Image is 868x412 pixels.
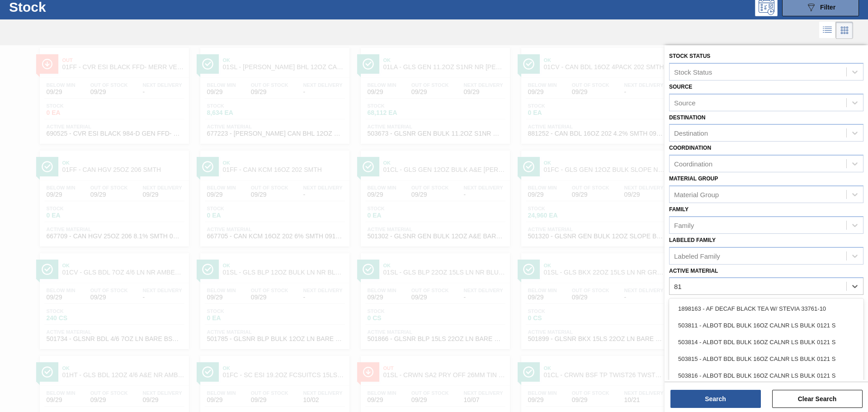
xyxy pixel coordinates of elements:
[33,41,193,144] a: ÍconeOut01FF - CVR ESI BLACK FFD- MERR VERSIONBelow Min09/29Out Of Stock09/29Next Delivery-Stock0...
[669,145,711,151] label: Coordination
[674,68,712,76] div: Stock Status
[669,175,718,182] label: Material Group
[674,221,694,229] div: Family
[669,367,863,384] div: 503816 - ALBOT BDL BULK 16OZ CALNR LS BULK 0121 S
[669,317,863,334] div: 503811 - ALBOT BDL BULK 16OZ CALNR LS BULK 0121 S
[193,41,354,144] a: ÍconeOk01SL - [PERSON_NAME] BHL 12OZ CAN TWNSTK 30/12 CAN CAN OUTDOOR PROMOBelow Min09/29Out Of S...
[669,268,718,274] label: Active Material
[669,350,863,367] div: 503815 - ALBOT BDL BULK 16OZ CALNR LS BULK 0121 S
[354,41,514,144] a: ÍconeOk01LA - GLS GEN 11.2OZ S1NR NR [PERSON_NAME] BULK GREEN 11.2 OZ NR BOTTLESBelow Min09/29Out...
[820,4,835,11] span: Filter
[669,237,716,243] label: Labeled Family
[674,190,719,198] div: Material Group
[9,2,144,12] h1: Stock
[819,22,836,39] div: List Vision
[669,300,863,317] div: 1898163 - AF DECAF BLACK TEA W/ STEVIA 33761-10
[669,206,689,213] label: Family
[674,252,720,260] div: Labeled Family
[675,41,835,144] a: ÍconeOk01CV - CAN BLP 25OZ 206 SMTHBelow Min09/29Out Of Stock09/29Next Delivery-Stock0 EAActive M...
[514,41,675,144] a: ÍconeOk01CV - CAN BDL 16OZ 4PACK 202 SMTHBelow Min09/29Out Of Stock09/29Next Delivery-Stock0 EAAc...
[674,160,712,168] div: Coordination
[674,129,708,137] div: Destination
[669,114,705,121] label: Destination
[669,334,863,350] div: 503814 - ALBOT BDL BULK 16OZ CALNR LS BULK 0121 S
[674,99,696,106] div: Source
[669,53,710,59] label: Stock Status
[669,84,692,90] label: Source
[836,22,853,39] div: Card Vision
